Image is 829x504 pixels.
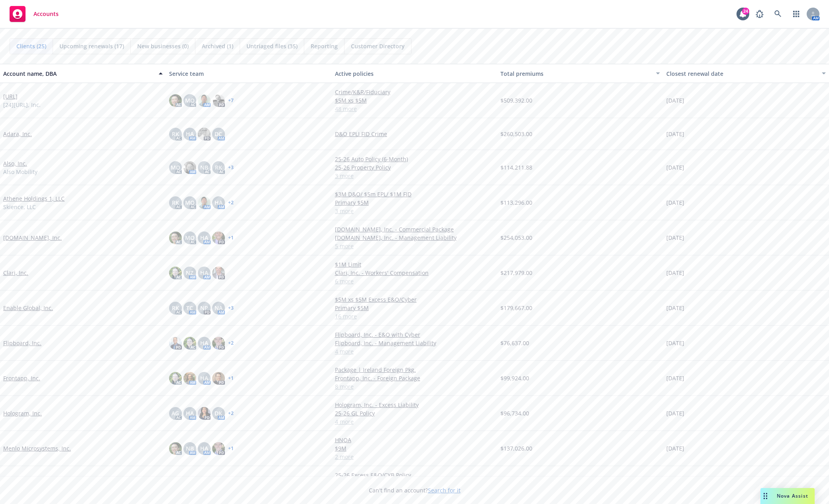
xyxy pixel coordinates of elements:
[335,382,494,391] a: 8 more
[3,304,53,312] a: Enable Global, Inc.
[3,168,37,176] span: Also Mobility
[215,163,222,172] span: RK
[666,269,684,277] span: [DATE]
[183,337,196,350] img: photo
[3,203,36,211] span: Skience, LLC
[335,260,494,269] a: $1M Limit
[198,196,211,209] img: photo
[186,444,194,453] span: NB
[335,163,494,172] a: 25-26 Property Policy
[335,130,494,138] a: D&O EPLI FID Crime
[3,374,40,382] a: Frontapp, Inc.
[215,409,222,417] span: DK
[500,198,532,207] span: $113,296.00
[369,486,461,494] span: Can't find an account?
[33,11,59,17] span: Accounts
[335,69,494,78] div: Active policies
[3,194,65,203] a: Athene Holdings 1, LLC
[788,6,804,22] a: Switch app
[228,376,234,381] a: + 1
[666,96,684,105] span: [DATE]
[186,130,194,138] span: HA
[212,267,225,279] img: photo
[228,306,234,310] a: + 3
[666,304,684,312] span: [DATE]
[246,42,297,50] span: Untriaged files (35)
[666,69,817,78] div: Closest renewal date
[666,444,684,453] span: [DATE]
[228,341,234,346] a: + 2
[59,42,124,50] span: Upcoming renewals (17)
[172,198,179,207] span: RK
[666,198,684,207] span: [DATE]
[212,337,225,350] img: photo
[335,471,494,479] a: 25-26 Excess E&O/CYB Policy
[215,130,222,138] span: DC
[335,105,494,113] a: 48 more
[200,233,208,242] span: HA
[172,130,179,138] span: RK
[3,409,42,417] a: Hologram, Inc.
[335,242,494,250] a: 5 more
[500,233,532,242] span: $254,053.00
[200,374,208,382] span: HA
[497,64,663,83] button: Total premiums
[228,98,234,103] a: + 7
[663,64,829,83] button: Closest renewal date
[666,409,684,417] span: [DATE]
[169,372,182,385] img: photo
[500,130,532,138] span: $260,503.00
[228,446,234,451] a: + 1
[666,163,684,172] span: [DATE]
[185,233,195,242] span: MQ
[335,225,494,233] a: [DOMAIN_NAME], Inc. - Commercial Package
[198,407,211,420] img: photo
[760,488,815,504] button: Nova Assist
[351,42,405,50] span: Customer Directory
[3,233,62,242] a: [DOMAIN_NAME], Inc.
[212,231,225,244] img: photo
[185,96,195,105] span: MQ
[666,339,684,347] span: [DATE]
[169,267,182,279] img: photo
[335,207,494,215] a: 3 more
[770,6,786,22] a: Search
[171,409,179,417] span: AG
[200,269,208,277] span: HA
[200,163,208,172] span: NB
[335,233,494,242] a: [DOMAIN_NAME], Inc. - Management Liability
[335,339,494,347] a: Flipboard, Inc. - Management Liability
[335,366,494,374] a: Package | Ireland Foreign Pkg.
[183,372,196,385] img: photo
[335,304,494,312] a: Primary $5M
[186,304,193,312] span: TC
[186,269,193,277] span: NZ
[666,233,684,242] span: [DATE]
[500,339,529,347] span: $76,637.00
[500,96,532,105] span: $509,392.00
[666,130,684,138] span: [DATE]
[198,94,211,107] img: photo
[171,163,180,172] span: MQ
[335,96,494,105] a: $5M xs $5M
[500,69,651,78] div: Total premiums
[215,304,223,312] span: NA
[3,130,32,138] a: Adara, Inc.
[428,486,461,494] a: Search for it
[777,492,808,499] span: Nova Assist
[169,442,182,455] img: photo
[335,295,494,304] a: $5M xs $5M Excess E&O/Cyber
[760,488,770,504] div: Drag to move
[335,172,494,180] a: 3 more
[212,442,225,455] img: photo
[200,304,208,312] span: NP
[172,304,179,312] span: RK
[335,155,494,163] a: 25-26 Auto Policy (6-Month)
